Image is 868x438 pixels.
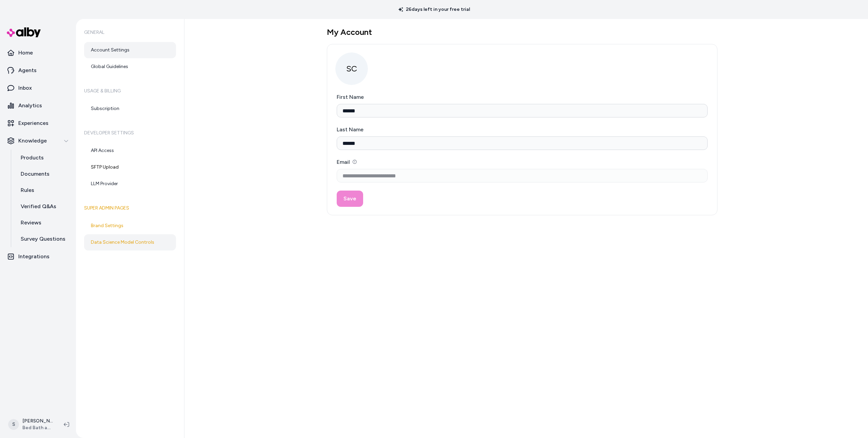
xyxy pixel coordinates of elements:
[84,143,176,159] a: API Access
[14,231,73,247] a: Survey Questions
[7,27,41,37] img: alby Logo
[18,49,33,57] p: Home
[335,52,368,85] span: SC
[4,414,58,435] button: S[PERSON_NAME]Bed Bath and Beyond
[21,170,50,178] p: Documents
[84,159,176,175] a: SFTP Upload
[84,199,176,218] h6: Super Admin Pages
[14,166,73,182] a: Documents
[84,234,176,250] a: Data Science Model Controls
[21,202,56,211] p: Verified Q&As
[3,133,73,149] button: Knowledge
[3,97,73,114] a: Analytics
[84,218,176,234] a: Brand Settings
[21,186,34,194] p: Rules
[84,176,176,192] a: LLM Provider
[21,219,41,227] p: Reviews
[337,126,363,133] label: Last Name
[14,150,73,166] a: Products
[14,182,73,198] a: Rules
[84,82,176,101] h6: Usage & Billing
[18,119,48,127] p: Experiences
[18,66,37,74] p: Agents
[327,27,717,37] h1: My Account
[3,115,73,131] a: Experiences
[8,419,19,430] span: S
[84,23,176,42] h6: General
[353,160,357,164] button: Email
[22,418,53,424] p: [PERSON_NAME]
[18,137,47,145] p: Knowledge
[21,235,65,243] p: Survey Questions
[84,101,176,117] a: Subscription
[3,45,73,61] a: Home
[21,154,44,162] p: Products
[84,124,176,143] h6: Developer Settings
[14,215,73,231] a: Reviews
[18,102,42,110] p: Analytics
[18,84,32,92] p: Inbox
[22,424,53,431] span: Bed Bath and Beyond
[18,253,50,261] p: Integrations
[14,198,73,215] a: Verified Q&As
[337,159,357,165] label: Email
[3,248,73,265] a: Integrations
[3,62,73,79] a: Agents
[394,6,474,13] p: 26 days left in your free trial
[84,59,176,75] a: Global Guidelines
[84,42,176,58] a: Account Settings
[3,80,73,96] a: Inbox
[337,94,364,100] label: First Name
